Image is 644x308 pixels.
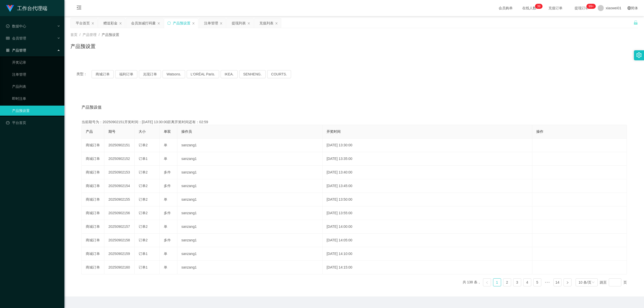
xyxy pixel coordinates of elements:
span: 单 [164,157,167,161]
td: sanzang1 [177,193,323,206]
td: sanzang1 [177,166,323,179]
span: 单 [164,225,167,229]
td: [DATE] 13:45:00 [323,179,532,193]
li: 3 [513,278,521,286]
span: 单 [164,197,167,201]
button: IKEA. [221,70,238,78]
span: 多件 [164,238,171,242]
td: sanzang1 [177,220,323,234]
span: 订单1 [139,157,148,161]
li: 14 [553,278,561,286]
td: 20250902153 [104,166,135,179]
button: L'ORÉAL Paris. [187,70,219,78]
td: sanzang1 [177,179,323,193]
td: 商城订单 [82,166,104,179]
span: 产品 [86,129,93,134]
i: 图标: check-circle-o [6,24,10,28]
span: 单双 [164,129,171,134]
i: 图标: menu-fold [70,0,88,16]
td: 20250902157 [104,220,135,234]
div: 注单管理 [204,18,218,28]
td: [DATE] 13:55:00 [323,206,532,220]
a: 开奖记录 [12,57,60,67]
a: 产品列表 [12,81,60,92]
td: [DATE] 14:15:00 [323,261,532,274]
span: 订单2 [139,170,148,174]
td: sanzang1 [177,139,323,152]
span: / [99,33,100,37]
li: 5 [533,278,541,286]
span: 多件 [164,211,171,215]
i: 图标: close [119,22,122,25]
a: 2 [503,279,511,286]
td: 20250902159 [104,247,135,261]
div: 10 条/页 [579,279,591,286]
span: 订单2 [139,238,148,242]
span: 期号 [108,129,115,134]
a: 注单管理 [12,69,60,79]
span: 订单2 [139,143,148,147]
li: 2 [503,278,511,286]
span: 产品管理 [83,33,97,37]
span: 产品管理 [6,48,26,52]
a: 图标: dashboard平台首页 [6,118,60,128]
td: 商城订单 [82,193,104,206]
td: 20250902160 [104,261,135,274]
i: 图标: left [486,281,489,284]
h1: 工作台代理端 [17,0,47,16]
i: 图标: close [275,22,278,25]
span: 订单2 [139,211,148,215]
span: 订单1 [139,252,148,256]
span: 操作员 [181,129,192,134]
span: 提现订单 [572,6,591,10]
span: 会员管理 [6,36,26,40]
li: 1 [493,278,501,286]
span: 大小 [139,129,146,134]
p: 9 [539,4,541,9]
span: 订单2 [139,184,148,188]
i: 图标: close [91,22,94,25]
td: [DATE] 14:10:00 [323,247,532,261]
td: 商城订单 [82,247,104,261]
i: 图标: global [627,6,631,10]
div: 提现列表 [232,18,246,28]
span: 单 [164,252,167,256]
span: 多件 [164,184,171,188]
a: 4 [524,279,531,286]
div: 赠送彩金 [103,18,117,28]
span: 单 [164,143,167,147]
span: 产品预设值 [82,104,102,110]
td: [DATE] 13:40:00 [323,166,532,179]
td: 商城订单 [82,234,104,247]
span: 开奖时间 [327,129,341,134]
a: 5 [534,279,541,286]
li: 上一页 [483,278,491,286]
div: 会员加减打码量 [131,18,156,28]
td: 商城订单 [82,139,104,152]
span: 订单2 [139,225,148,229]
td: 20250902155 [104,193,135,206]
span: 订单1 [139,265,148,269]
i: 图标: close [220,22,223,25]
button: 商城订单 [92,70,114,78]
td: sanzang1 [177,261,323,274]
a: 工作台代理端 [6,6,47,10]
div: 充值列表 [259,18,273,28]
span: 操作 [536,129,543,134]
td: sanzang1 [177,152,323,166]
a: 14 [554,279,561,286]
button: Watsons. [163,70,185,78]
span: 订单2 [139,197,148,201]
i: 图标: close [192,22,195,25]
p: 3 [537,4,539,9]
td: [DATE] 14:00:00 [323,220,532,234]
i: 图标: setting [636,52,642,58]
span: 在线人数 [520,6,539,10]
td: 商城订单 [82,206,104,220]
sup: 39 [535,4,542,9]
span: 类型： [76,70,92,78]
a: 产品预设置 [12,106,60,116]
i: 图标: sync [167,21,171,25]
i: 图标: close [157,22,160,25]
div: 跳至 页 [600,278,627,286]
